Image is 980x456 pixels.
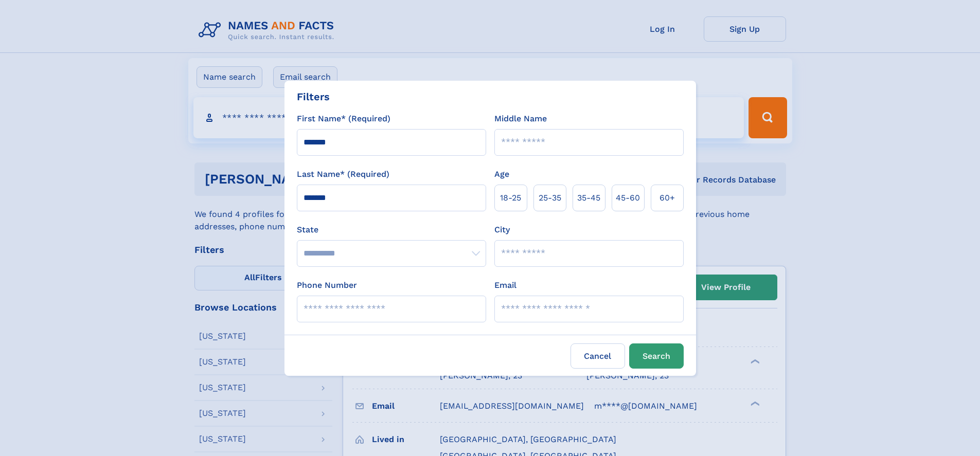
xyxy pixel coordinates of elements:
[494,113,547,125] label: Middle Name
[297,224,486,236] label: State
[494,279,516,291] label: Email
[660,192,675,204] span: 60+
[616,192,640,204] span: 45‑60
[539,192,561,204] span: 25‑35
[571,343,625,369] label: Cancel
[297,279,357,291] label: Phone Number
[297,89,330,104] div: Filters
[629,343,684,369] button: Search
[500,192,521,204] span: 18‑25
[297,168,389,180] label: Last Name* (Required)
[577,192,600,204] span: 35‑45
[494,168,509,180] label: Age
[297,113,390,125] label: First Name* (Required)
[494,224,510,236] label: City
